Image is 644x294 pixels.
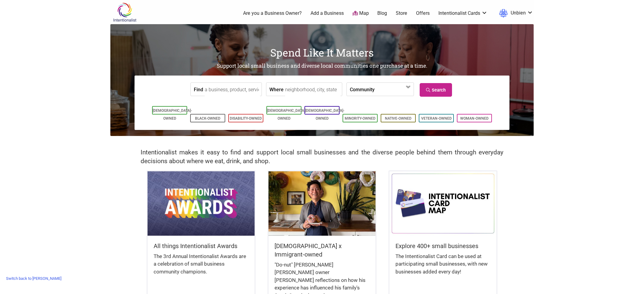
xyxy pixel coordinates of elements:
[243,10,302,17] a: Are you a Business Owner?
[267,108,306,121] a: [DEMOGRAPHIC_DATA]-Owned
[110,62,534,70] h2: Support local small business and diverse local communities one purchase at a time.
[110,2,139,22] img: Intentionalist
[195,116,220,121] a: Black-Owned
[154,253,249,282] div: The 3rd Annual Intentionalist Awards are a celebration of small business community champions.
[311,10,344,17] a: Add a Business
[3,274,64,283] a: Switch back to [PERSON_NAME]
[205,83,260,96] input: a business, product, service
[496,8,533,19] a: Unbien
[275,242,369,259] h5: [DEMOGRAPHIC_DATA] x Immigrant-owned
[110,45,534,60] h1: Spend Like It Matters
[396,10,407,17] a: Store
[395,242,490,250] h5: Explore 400+ small businesses
[353,10,369,17] a: Map
[345,116,376,121] a: Minority-Owned
[268,171,376,235] img: King Donuts - Hong Chhuor
[385,116,411,121] a: Native-Owned
[421,116,452,121] a: Veteran-Owned
[460,116,489,121] a: Woman-Owned
[416,10,430,17] a: Offers
[285,83,340,96] input: neighborhood, city, state
[377,10,387,17] a: Blog
[154,242,249,250] h5: All things Intentionalist Awards
[230,116,262,121] a: Disability-Owned
[153,108,192,121] a: [DEMOGRAPHIC_DATA]-Owned
[438,10,487,17] a: Intentionalist Cards
[389,171,496,235] img: Intentionalist Card Map
[141,148,503,166] h2: Intentionalist makes it easy to find and support local small businesses and the diverse people be...
[269,83,284,96] label: Where
[194,83,203,96] label: Find
[395,253,490,282] div: The Intentionalist Card can be used at participating small businesses, with new businesses added ...
[420,83,452,97] a: Search
[350,83,375,96] label: Community
[148,171,255,235] img: Intentionalist Awards
[305,108,344,121] a: [DEMOGRAPHIC_DATA]-Owned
